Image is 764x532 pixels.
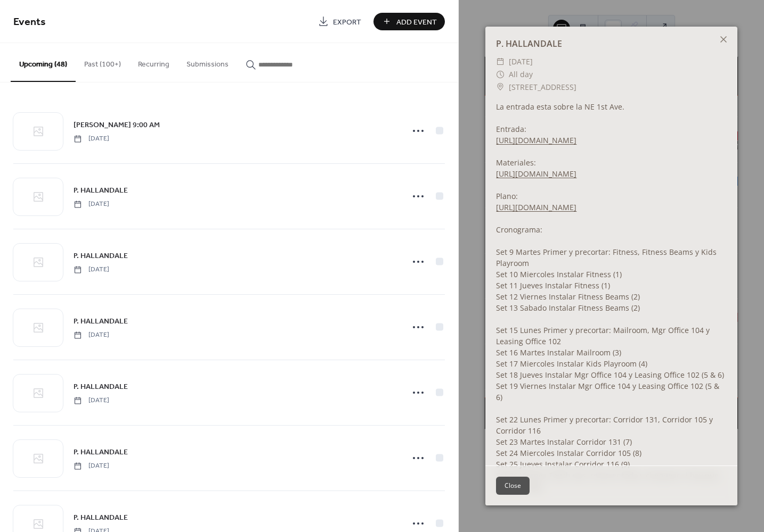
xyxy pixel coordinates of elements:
span: P. HALLANDALE [74,447,128,458]
button: Add Event [373,13,445,30]
span: [DATE] [74,330,109,340]
a: P. HALLANDALE [74,250,128,262]
span: [DATE] [74,265,109,275]
button: Submissions [178,43,237,81]
a: P. HALLANDALE [74,446,128,458]
a: P. HALLANDALE [74,315,128,327]
span: [DATE] [74,461,109,471]
span: [DATE] [74,199,109,209]
button: Recurring [129,43,178,81]
span: P. HALLANDALE [74,185,128,196]
a: [URL][DOMAIN_NAME] [496,135,576,145]
span: P. HALLANDALE [74,381,128,393]
span: [DATE] [74,134,109,144]
button: Close [496,477,530,495]
a: P. HALLANDALE [74,184,128,196]
a: [URL][DOMAIN_NAME] [496,202,576,212]
div: ​ [496,55,505,68]
div: ​ [496,81,505,94]
a: P. HALLANDALE [74,511,128,523]
div: ​ [496,68,505,81]
span: Export [333,16,361,28]
span: [PERSON_NAME] 9:00 AM [74,120,160,131]
a: Export [310,13,369,30]
span: Add Event [396,16,437,28]
span: P. HALLANDALE [74,316,128,327]
span: P. HALLANDALE [74,251,128,262]
a: [URL][DOMAIN_NAME] [496,169,576,179]
div: P. HALLANDALE [485,37,737,50]
span: [STREET_ADDRESS] [509,81,576,94]
span: All day [509,68,533,81]
button: Upcoming (48) [11,43,76,82]
a: [PERSON_NAME] 9:00 AM [74,119,160,131]
span: [DATE] [509,55,533,68]
span: Events [13,12,46,32]
button: Past (100+) [76,43,129,81]
div: La entrada esta sobre la NE 1st Ave. Entrada: Materiales: Plano: Cronograma: Set 9 Martes Primer ... [485,101,737,492]
a: P. HALLANDALE [74,380,128,393]
span: P. HALLANDALE [74,512,128,523]
span: [DATE] [74,396,109,405]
